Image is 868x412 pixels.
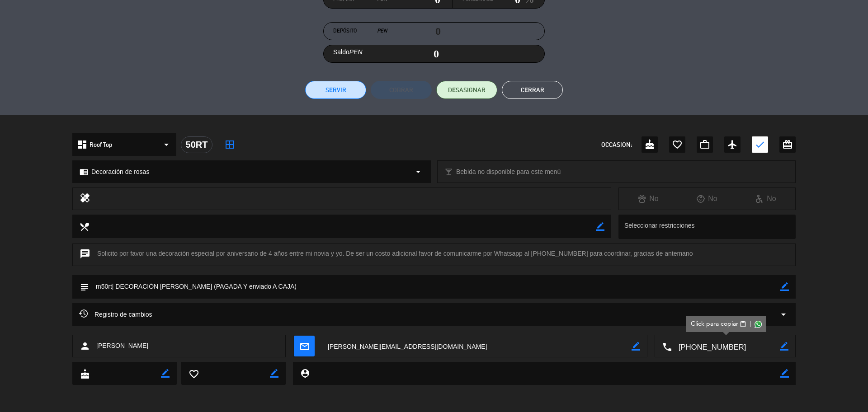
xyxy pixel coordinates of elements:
i: border_color [780,369,789,378]
i: border_color [596,222,604,231]
button: Servir [305,81,366,99]
i: check [755,139,765,150]
div: No [619,193,678,205]
i: person [80,341,90,351]
i: cake [80,369,90,379]
span: DESASIGNAR [448,85,486,95]
i: work_outline [699,139,710,150]
span: [PERSON_NAME] [96,341,148,351]
i: border_color [780,342,788,351]
i: border_color [780,282,789,291]
div: 50RT [181,136,212,153]
i: arrow_drop_down [161,139,172,150]
i: border_color [161,369,170,378]
i: card_giftcard [782,139,793,150]
div: No [736,193,795,205]
i: dashboard [77,139,88,150]
i: chat [80,248,90,261]
i: favorite_border [189,369,198,379]
em: PEN [377,27,387,36]
div: No [678,193,736,205]
span: content_paste [740,321,746,328]
i: border_color [270,369,278,378]
i: airplanemode_active [727,139,738,150]
i: arrow_drop_down [778,309,789,320]
label: Depósito [333,27,387,36]
i: mail_outline [299,341,309,351]
button: Cerrar [502,81,563,99]
span: Decoración de rosas [91,167,149,177]
i: healing [80,192,90,205]
i: favorite_border [672,139,683,150]
i: cake [644,139,655,150]
span: Bebida no disponible para este menú [456,167,561,177]
i: border_color [632,342,640,351]
span: Roof Top [90,140,112,150]
label: Saldo [333,47,363,57]
span: | [750,319,751,329]
i: border_all [224,139,235,150]
em: PEN [349,48,363,56]
i: local_phone [662,342,672,351]
button: DESASIGNAR [436,81,497,99]
div: Solicito por favor una decoración especial por aniversario de 4 años entre mi novia y yo. De ser ... [72,243,796,266]
i: local_dining [79,221,89,231]
span: Registro de cambios [79,309,152,320]
button: Click para copiarcontent_paste [691,319,747,329]
i: subject [79,282,89,292]
i: local_bar [444,168,453,176]
span: Click para copiar [691,319,738,329]
i: chrome_reader_mode [80,168,88,176]
i: person_pin [300,368,310,378]
span: OCCASION: [601,140,632,150]
i: arrow_drop_down [413,166,424,177]
button: Cobrar [371,81,432,99]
